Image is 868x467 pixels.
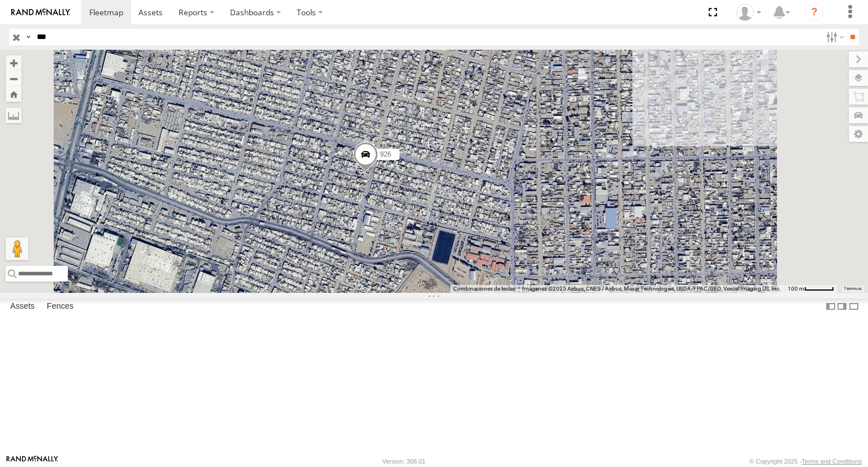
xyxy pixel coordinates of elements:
[849,126,868,142] label: Map Settings
[383,458,426,465] div: Version: 308.01
[732,4,765,21] div: Jose Velazquez
[802,458,862,465] a: Terms and Conditions
[822,29,846,45] label: Search Filter Options
[380,150,392,158] span: 926
[844,286,862,291] a: Términos (se abre en una nueva pestaña)
[41,299,79,315] label: Fences
[6,71,21,87] button: Zoom out
[749,458,862,465] div: © Copyright 2025 -
[6,55,21,71] button: Zoom in
[11,8,70,16] img: rand-logo.svg
[6,456,58,467] a: Visit our Website
[522,286,781,292] span: Imágenes ©2025 Airbus, CNES / Airbus, Maxar Technologies, USDA/FPAC/GEO, Vexcel Imaging US, Inc.
[825,299,836,315] label: Dock Summary Table to the Left
[6,87,21,102] button: Zoom Home
[788,286,804,292] span: 100 m
[6,107,21,123] label: Measure
[5,299,40,315] label: Assets
[6,237,28,260] button: Arrastra al hombrecito al mapa para abrir Street View
[805,3,823,21] i: ?
[453,285,515,293] button: Combinaciones de teclas
[784,285,837,293] button: Escala del mapa: 100 m por 49 píxeles
[24,29,33,45] label: Search Query
[848,299,860,315] label: Hide Summary Table
[836,299,848,315] label: Dock Summary Table to the Right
